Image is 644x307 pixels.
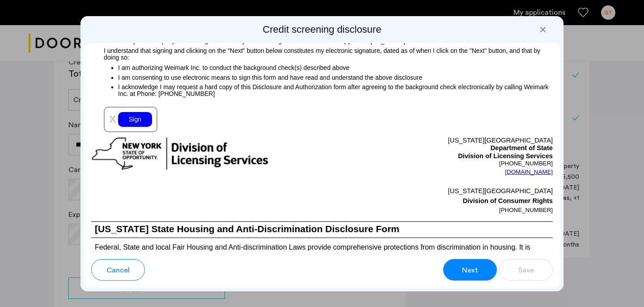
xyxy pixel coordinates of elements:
p: [PHONE_NUMBER] [322,206,553,215]
button: button [443,259,497,281]
span: x [109,111,116,125]
p: Federal, State and local Fair Housing and Anti-discrimination Laws provide comprehensive protecti... [91,238,553,282]
p: [US_STATE][GEOGRAPHIC_DATA] [322,186,553,196]
p: Division of Licensing Services [322,152,553,160]
span: Save [518,265,534,276]
button: button [499,259,553,281]
p: I acknowledge I may request a hard copy of this Disclosure and Authorization form after agreeing ... [118,83,553,98]
p: Division of Consumer Rights [322,196,553,206]
p: [US_STATE][GEOGRAPHIC_DATA] [322,137,553,145]
span: Next [462,265,478,276]
p: I am consenting to use electronic means to sign this form and have read and understand the above ... [118,73,553,82]
p: [PHONE_NUMBER] [322,160,553,167]
p: I am authorizing Weimark Inc. to conduct the background check(s) described above [118,61,553,73]
h2: Credit screening disclosure [84,23,560,36]
img: new-york-logo.png [91,137,269,171]
p: Department of State [322,144,553,152]
p: I understand that signing and clicking on the "Next" button below constitutes my electronic signa... [91,44,553,61]
div: Sign [118,112,152,127]
h1: [US_STATE] State Housing and Anti-Discrimination Disclosure Form [91,222,553,237]
a: [DOMAIN_NAME] [505,168,553,177]
span: Cancel [106,265,130,276]
button: button [91,259,145,281]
